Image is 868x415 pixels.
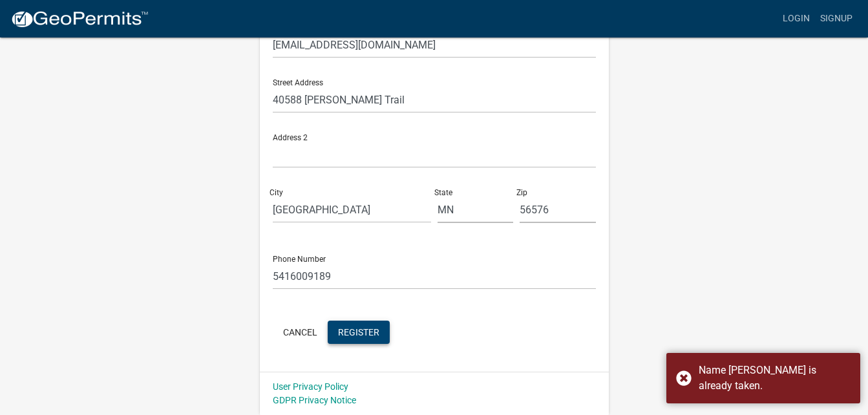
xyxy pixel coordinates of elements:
[328,321,390,344] button: Register
[338,326,379,337] span: Register
[815,6,858,31] a: Signup
[273,395,356,405] a: GDPR Privacy Notice
[699,363,851,394] div: Name MACK is already taken.
[273,321,328,344] button: Cancel
[778,6,815,31] a: Login
[273,381,348,392] a: User Privacy Policy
